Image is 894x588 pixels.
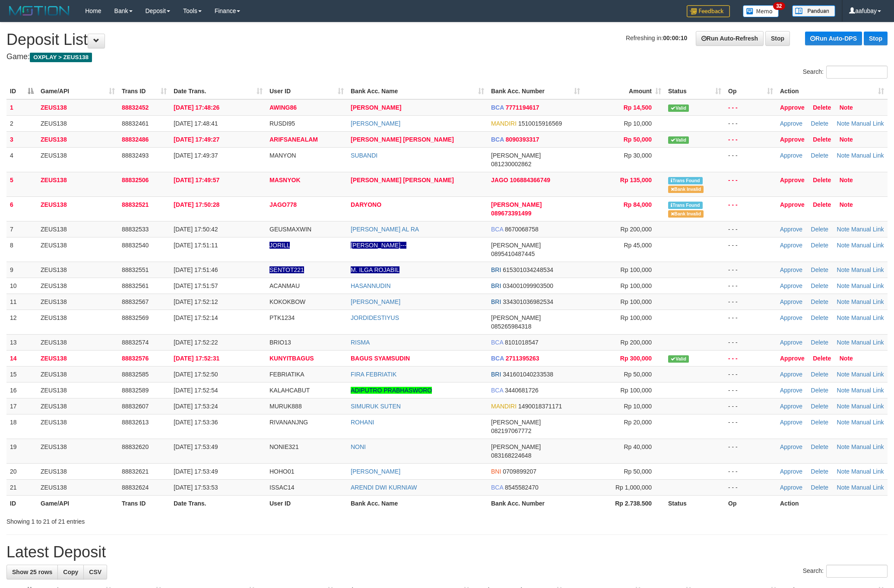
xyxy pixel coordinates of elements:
[811,403,828,410] a: Delete
[725,310,777,334] td: - - -
[6,131,37,147] td: 3
[37,278,118,294] td: ZEUS138
[57,565,84,579] a: Copy
[491,242,541,249] span: [PERSON_NAME]
[837,403,850,410] a: Note
[837,468,850,475] a: Note
[813,355,831,362] a: Delete
[725,334,777,350] td: - - -
[6,99,37,116] td: 1
[668,210,704,218] span: Bank is not match
[813,136,831,143] a: Delete
[811,387,828,394] a: Delete
[811,242,828,249] a: Delete
[351,339,370,346] a: RISMA
[687,5,730,17] img: Feedback.jpg
[37,310,118,334] td: ZEUS138
[811,468,828,475] a: Delete
[780,226,802,233] a: Approve
[122,314,149,321] span: 88832569
[826,66,888,79] input: Search:
[780,468,802,475] a: Approve
[491,282,501,289] span: BRI
[351,282,391,289] a: HASANNUDIN
[30,53,92,62] span: OXPLAY > ZEUS138
[620,355,652,362] span: Rp 300,000
[170,83,266,99] th: Date Trans.: activate to sort column ascending
[803,565,888,578] label: Search:
[269,387,310,394] span: KALAHCABUT
[491,339,503,346] span: BCA
[668,177,703,184] span: Similar transaction found
[174,266,218,273] span: [DATE] 17:51:46
[174,104,219,111] span: [DATE] 17:48:26
[174,298,218,305] span: [DATE] 17:52:12
[780,339,802,346] a: Approve
[174,314,218,321] span: [DATE] 17:52:14
[837,282,850,289] a: Note
[725,398,777,414] td: - - -
[174,120,218,127] span: [DATE] 17:48:41
[840,355,853,362] a: Note
[840,177,853,183] a: Note
[269,201,297,208] span: JAGO778
[122,104,149,111] span: 88832452
[851,443,884,450] a: Manual Link
[351,371,396,378] a: FIRA FEBRIATIK
[621,298,652,305] span: Rp 100,000
[83,565,107,579] a: CSV
[583,83,665,99] th: Amount: activate to sort column ascending
[837,339,850,346] a: Note
[803,66,888,79] label: Search:
[811,282,828,289] a: Delete
[780,242,802,249] a: Approve
[269,339,291,346] span: BRIO13
[780,484,802,491] a: Approve
[269,136,318,143] span: ARIFSANEALAM
[811,443,828,450] a: Delete
[6,278,37,294] td: 10
[811,314,828,321] a: Delete
[725,414,777,439] td: - - -
[837,484,850,491] a: Note
[780,136,805,143] a: Approve
[351,355,410,362] a: BAGUS SYAMSUDIN
[122,120,149,127] span: 88832461
[269,104,297,111] span: AWING86
[780,298,802,305] a: Approve
[491,355,504,362] span: BCA
[6,53,888,61] h4: Game:
[351,266,399,273] a: M. ILGA ROJABIL
[503,266,553,273] span: Copy 615301034248534 to clipboard
[624,136,652,143] span: Rp 50,000
[122,177,149,183] span: 88832506
[506,104,539,111] span: Copy 7771194617 to clipboard
[620,177,652,183] span: Rp 135,000
[621,387,652,394] span: Rp 100,000
[63,569,78,575] span: Copy
[122,298,149,305] span: 88832567
[491,266,501,273] span: BRI
[174,371,218,378] span: [DATE] 17:52:50
[122,266,149,273] span: 88832551
[122,387,149,394] span: 88832589
[505,339,539,346] span: Copy 8101018547 to clipboard
[174,355,219,362] span: [DATE] 17:52:31
[811,339,828,346] a: Delete
[351,387,432,394] a: ADIPUTRO PRABHASWORO
[510,177,550,183] span: Copy 106884366749 to clipboard
[837,226,850,233] a: Note
[851,403,884,410] a: Manual Link
[725,278,777,294] td: - - -
[621,314,652,321] span: Rp 100,000
[269,177,301,183] span: MASNYOK
[6,221,37,237] td: 7
[6,565,58,579] a: Show 25 rows
[668,104,689,112] span: Valid transaction
[37,115,118,131] td: ZEUS138
[780,371,802,378] a: Approve
[37,382,118,398] td: ZEUS138
[491,226,503,233] span: BCA
[6,398,37,414] td: 17
[811,266,828,273] a: Delete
